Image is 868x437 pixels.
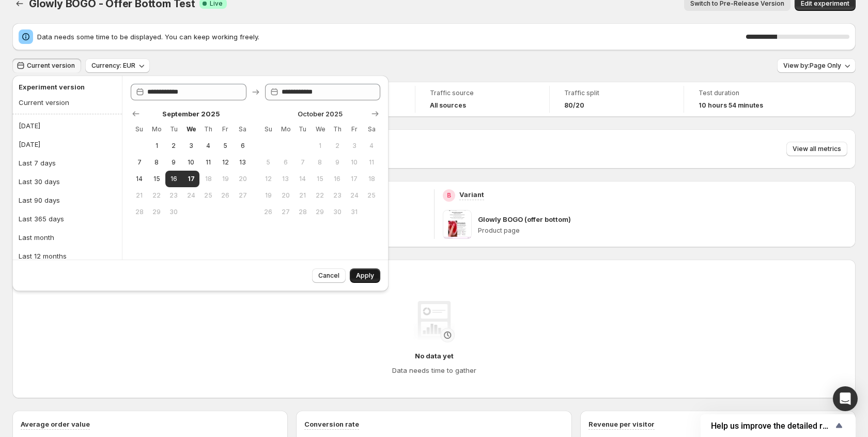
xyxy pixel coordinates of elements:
[16,136,119,153] button: [DATE]
[777,58,856,73] button: View by:Page Only
[16,248,119,264] button: Last 12 months
[21,419,90,429] h3: Average order value
[135,191,144,200] span: 21
[217,138,234,154] button: Friday September 5 2025
[333,175,342,183] span: 16
[786,142,847,156] button: View all metrics
[312,268,346,283] button: Cancel
[135,208,144,216] span: 28
[298,175,307,183] span: 14
[165,187,182,204] button: Tuesday September 23 2025
[294,171,311,187] button: Tuesday October 14 2025
[316,175,324,183] span: 15
[312,154,329,171] button: Wednesday October 8 2025
[350,191,359,200] span: 24
[19,120,40,131] div: [DATE]
[169,175,178,183] span: 16
[234,187,251,204] button: Saturday September 27 2025
[148,138,165,154] button: Monday September 1 2025
[19,251,67,261] div: Last 12 months
[19,232,54,243] div: Last month
[430,89,535,97] span: Traffic source
[19,176,60,187] div: Last 30 days
[169,125,178,133] span: Tu
[459,189,484,200] p: Variant
[16,210,119,227] button: Last 365 days
[318,272,339,280] span: Cancel
[187,175,195,183] span: 17
[221,125,230,133] span: Fr
[298,158,307,167] span: 7
[277,121,294,138] th: Monday
[350,158,359,167] span: 10
[277,154,294,171] button: Monday October 6 2025
[165,204,182,220] button: Tuesday September 30 2025
[21,268,847,278] h2: Performance over time
[238,191,247,200] span: 27
[199,187,216,204] button: Thursday September 25 2025
[281,191,290,200] span: 20
[298,208,307,216] span: 28
[329,138,346,154] button: Thursday October 2 2025
[350,125,359,133] span: Fr
[699,101,763,110] span: 10 hours 54 minutes
[392,365,476,375] h4: Data needs time to gather
[350,142,359,150] span: 3
[199,154,216,171] button: Thursday September 11 2025
[350,268,380,283] button: Apply
[312,138,329,154] button: Wednesday October 1 2025
[264,208,273,216] span: 26
[350,208,359,216] span: 31
[148,121,165,138] th: Monday
[148,171,165,187] button: Monday September 15 2025
[16,173,119,190] button: Last 30 days
[199,171,216,187] button: Thursday September 18 2025
[131,187,148,204] button: Sunday September 21 2025
[333,208,342,216] span: 30
[238,175,247,183] span: 20
[169,208,178,216] span: 30
[294,121,311,138] th: Tuesday
[238,142,247,150] span: 6
[221,191,230,200] span: 26
[165,171,182,187] button: Start of range Tuesday September 16 2025
[217,154,234,171] button: Friday September 12 2025
[478,214,571,224] p: Glowly BOGO (offer bottom)
[152,142,161,150] span: 1
[294,187,311,204] button: Tuesday October 21 2025
[85,58,150,73] button: Currency: EUR
[329,171,346,187] button: Thursday October 16 2025
[312,121,329,138] th: Wednesday
[152,125,161,133] span: Mo
[199,121,216,138] th: Thursday
[699,88,804,111] a: Test duration10 hours 54 minutes
[430,88,535,111] a: Traffic sourceAll sources
[443,210,472,239] img: Glowly BOGO (offer bottom)
[12,58,81,73] button: Current version
[564,89,669,97] span: Traffic split
[312,171,329,187] button: Wednesday October 15 2025
[333,142,342,150] span: 2
[260,154,277,171] button: Sunday October 5 2025
[367,175,376,183] span: 18
[304,419,359,429] h3: Conversion rate
[329,187,346,204] button: Thursday October 23 2025
[413,301,455,342] img: No data yet
[152,191,161,200] span: 22
[415,351,454,361] h4: No data yet
[187,191,195,200] span: 24
[367,191,376,200] span: 25
[264,158,273,167] span: 5
[346,138,363,154] button: Friday October 3 2025
[264,175,273,183] span: 12
[588,419,655,429] h3: Revenue per visitor
[204,142,212,150] span: 4
[19,195,60,205] div: Last 90 days
[182,154,199,171] button: Wednesday September 10 2025
[478,227,848,235] p: Product page
[234,171,251,187] button: Saturday September 20 2025
[346,171,363,187] button: Friday October 17 2025
[363,171,380,187] button: Saturday October 18 2025
[363,187,380,204] button: Saturday October 25 2025
[27,62,75,70] span: Current version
